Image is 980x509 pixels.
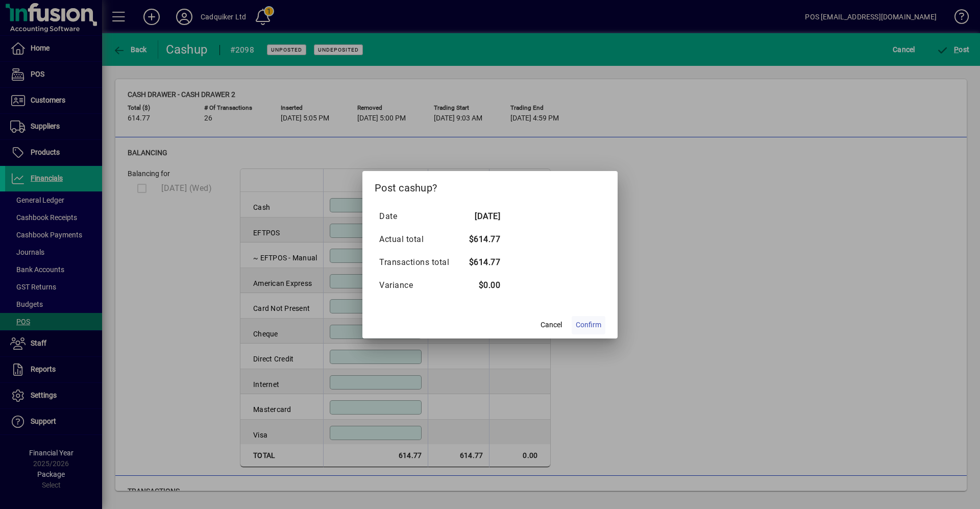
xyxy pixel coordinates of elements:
td: Actual total [379,228,459,251]
td: $614.77 [459,251,500,274]
td: Date [379,205,459,228]
span: Cancel [541,320,562,330]
h2: Post cashup? [362,171,618,201]
td: Variance [379,274,459,297]
td: $614.77 [459,228,500,251]
button: Confirm [572,316,605,334]
span: Confirm [576,320,601,330]
td: $0.00 [459,274,500,297]
td: [DATE] [459,205,500,228]
td: Transactions total [379,251,459,274]
button: Cancel [535,316,568,334]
